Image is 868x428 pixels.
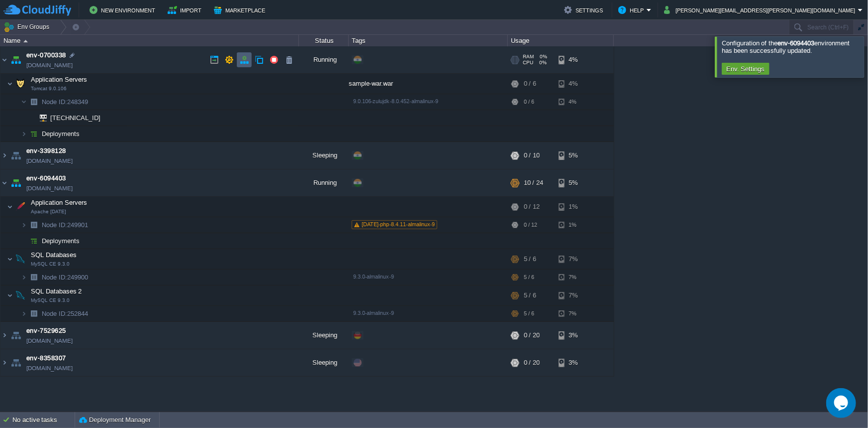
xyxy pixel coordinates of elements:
a: [TECHNICAL_ID] [49,114,102,122]
span: Application Servers [30,75,89,84]
button: Deployment Manager [79,415,151,425]
img: AMDAwAAAACH5BAEAAAAALAAAAAABAAEAAAICRAEAOw== [23,40,28,42]
a: [DOMAIN_NAME] [26,156,73,166]
span: [TECHNICAL_ID] [49,110,102,126]
button: Settings [564,4,606,16]
a: Deployments [41,130,81,138]
div: 5 / 6 [524,306,534,321]
img: AMDAwAAAACH5BAEAAAAALAAAAAABAAEAAAICRAEAOw== [7,249,13,269]
span: 252844 [41,309,90,318]
img: AMDAwAAAACH5BAEAAAAALAAAAAABAAEAAAICRAEAOw== [27,110,33,126]
div: Status [299,35,348,46]
span: CPU [523,60,533,66]
a: Application ServersTomcat 9.0.106 [30,76,89,83]
button: Import [168,4,205,16]
a: [DOMAIN_NAME] [26,336,73,346]
img: AMDAwAAAACH5BAEAAAAALAAAAAABAAEAAAICRAEAOw== [27,94,41,110]
div: 3% [559,349,591,376]
a: Application ServersApache [DATE] [30,199,89,206]
a: SQL DatabasesMySQL CE 9.3.0 [30,251,78,259]
div: 1% [559,197,591,217]
div: Sleeping [299,322,349,349]
span: 248349 [41,98,90,106]
div: 3% [559,322,591,349]
img: AMDAwAAAACH5BAEAAAAALAAAAAABAAEAAAICRAEAOw== [9,142,23,169]
img: AMDAwAAAACH5BAEAAAAALAAAAAABAAEAAAICRAEAOw== [33,110,47,126]
div: sample-war.war [349,74,508,94]
div: 4% [559,74,591,94]
span: SQL Databases 2 [30,287,83,295]
span: 249901 [41,221,90,229]
div: 10 / 24 [524,169,543,196]
img: AMDAwAAAACH5BAEAAAAALAAAAAABAAEAAAICRAEAOw== [27,270,41,285]
div: 7% [559,306,591,321]
a: env-3398128 [26,146,66,156]
img: AMDAwAAAACH5BAEAAAAALAAAAAABAAEAAAICRAEAOw== [13,249,27,269]
a: Deployments [41,237,81,245]
div: Sleeping [299,349,349,376]
a: SQL Databases 2MySQL CE 9.3.0 [30,287,83,295]
div: 0 / 6 [524,74,536,94]
div: 4% [559,46,591,73]
span: Node ID: [42,310,67,317]
div: 0 / 6 [524,94,534,110]
a: Node ID:252844 [41,309,90,318]
div: 0 / 20 [524,322,540,349]
div: 7% [559,270,591,285]
div: Name [1,35,298,46]
div: Sleeping [299,142,349,169]
span: RAM [523,54,534,60]
img: AMDAwAAAACH5BAEAAAAALAAAAAABAAEAAAICRAEAOw== [21,217,27,233]
img: AMDAwAAAACH5BAEAAAAALAAAAAABAAEAAAICRAEAOw== [13,285,27,305]
span: Configuration of the environment has been successfully updated. [722,39,850,54]
img: AMDAwAAAACH5BAEAAAAALAAAAAABAAEAAAICRAEAOw== [27,126,41,142]
a: [DOMAIN_NAME] [26,363,73,373]
button: Marketplace [214,4,268,16]
span: [DATE]-php-8.4.11-almalinux-9 [362,221,435,227]
div: 0 / 10 [524,142,540,169]
span: 0% [537,60,547,66]
div: 5% [559,142,591,169]
div: 0 / 20 [524,349,540,376]
button: Env Groups [3,20,53,34]
div: 0 / 12 [524,197,540,217]
span: 0% [538,54,548,60]
img: AMDAwAAAACH5BAEAAAAALAAAAAABAAEAAAICRAEAOw== [13,197,27,217]
a: [DOMAIN_NAME] [26,60,73,70]
img: AMDAwAAAACH5BAEAAAAALAAAAAABAAEAAAICRAEAOw== [0,169,8,196]
button: New Environment [90,4,158,16]
img: AMDAwAAAACH5BAEAAAAALAAAAAABAAEAAAICRAEAOw== [0,349,8,376]
button: Env. Settings [723,64,768,73]
img: AMDAwAAAACH5BAEAAAAALAAAAAABAAEAAAICRAEAOw== [0,46,8,73]
span: 9.3.0-almalinux-9 [353,310,394,316]
div: 5 / 6 [524,270,534,285]
span: Node ID: [42,274,67,281]
a: env-0700338 [26,50,66,60]
span: Node ID: [42,221,67,229]
a: env-7529625 [26,326,66,336]
div: Usage [508,35,613,46]
a: [DOMAIN_NAME] [26,183,73,193]
button: Help [618,4,647,16]
img: AMDAwAAAACH5BAEAAAAALAAAAAABAAEAAAICRAEAOw== [21,94,27,110]
a: Node ID:248349 [41,98,90,106]
div: 7% [559,285,591,305]
span: 9.3.0-almalinux-9 [353,274,394,280]
a: Node ID:249900 [41,273,90,282]
img: AMDAwAAAACH5BAEAAAAALAAAAAABAAEAAAICRAEAOw== [13,74,27,94]
a: env-6094403 [26,173,66,183]
a: env-8358307 [26,353,66,363]
img: AMDAwAAAACH5BAEAAAAALAAAAAABAAEAAAICRAEAOw== [7,285,13,305]
span: SQL Databases [30,251,78,259]
img: AMDAwAAAACH5BAEAAAAALAAAAAABAAEAAAICRAEAOw== [0,142,8,169]
iframe: chat widget [826,388,858,418]
img: AMDAwAAAACH5BAEAAAAALAAAAAABAAEAAAICRAEAOw== [27,233,41,249]
img: AMDAwAAAACH5BAEAAAAALAAAAAABAAEAAAICRAEAOw== [9,169,23,196]
img: CloudJiffy [3,4,71,16]
a: Node ID:249901 [41,221,90,229]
